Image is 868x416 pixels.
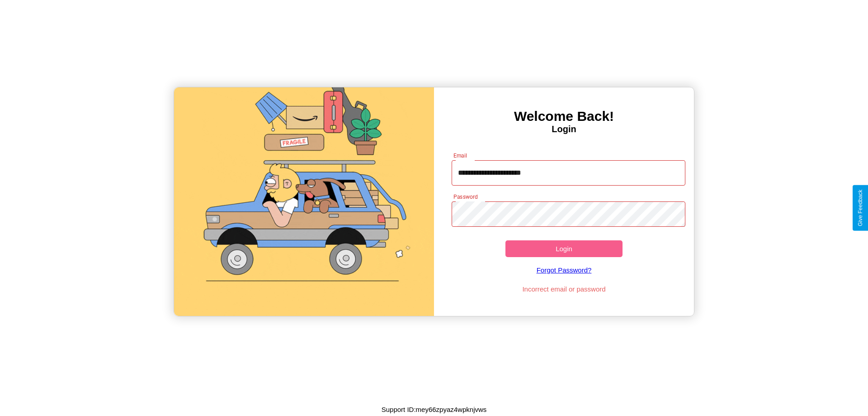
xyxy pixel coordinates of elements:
[174,87,434,316] img: gif
[447,257,681,283] a: Forgot Password?
[447,283,681,295] p: Incorrect email or password
[505,240,623,257] button: Login
[453,193,477,201] label: Password
[857,190,863,226] div: Give Feedback
[434,109,694,124] h3: Welcome Back!
[434,124,694,134] h4: Login
[382,403,487,416] p: Support ID: mey66zpyaz4wpknjvws
[453,152,467,159] label: Email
